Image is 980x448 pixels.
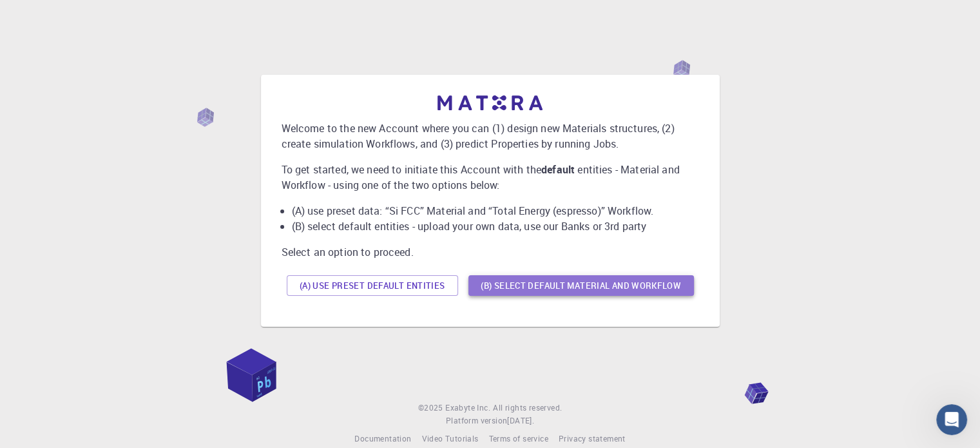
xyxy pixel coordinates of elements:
span: [DATE] . [507,415,534,425]
span: Exabyte Inc. [445,402,490,413]
button: (B) Select default material and workflow [468,275,694,296]
span: All rights reserved. [493,402,562,414]
a: Exabyte Inc. [445,402,490,414]
a: Documentation [354,433,411,445]
a: Terms of service [488,433,548,445]
a: [DATE]. [507,414,534,427]
p: To get started, we need to initiate this Account with the entities - Material and Workflow - usin... [282,162,699,193]
span: Platform version [446,414,507,427]
span: © 2025 [418,402,445,414]
a: Video Tutorials [421,433,478,445]
span: Support [26,9,72,21]
li: (B) select default entities - upload your own data, use our Banks or 3rd party [292,219,699,234]
img: logo [437,95,543,110]
span: Documentation [354,433,411,443]
span: Terms of service [488,433,548,443]
a: Privacy statement [559,433,626,445]
iframe: Intercom live chat [936,404,967,435]
p: Select an option to proceed. [282,244,699,260]
button: (A) Use preset default entities [287,275,458,296]
li: (A) use preset data: “Si FCC” Material and “Total Energy (espresso)” Workflow. [292,203,699,219]
p: Welcome to the new Account where you can (1) design new Materials structures, (2) create simulati... [282,121,699,151]
b: default [541,162,575,177]
span: Video Tutorials [421,433,478,443]
span: Privacy statement [559,433,626,443]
